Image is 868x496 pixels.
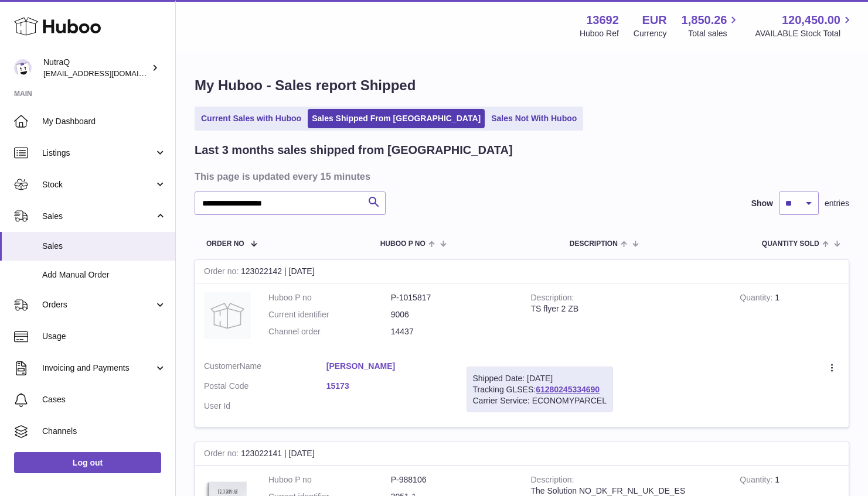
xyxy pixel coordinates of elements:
a: 61280245334690 [536,385,600,394]
span: Customer [204,361,240,371]
span: Total sales [688,28,740,39]
span: 1,850.26 [682,12,727,28]
span: Stock [42,179,154,190]
span: Huboo P no [380,240,426,248]
dt: User Id [204,401,326,412]
div: Currency [634,28,667,39]
dd: P-1015817 [391,292,513,303]
span: Usage [42,331,166,342]
span: [EMAIL_ADDRESS][DOMAIN_NAME] [43,69,172,78]
span: Orders [42,299,154,310]
a: Current Sales with Huboo [197,109,305,128]
span: Listings [42,148,154,159]
a: Log out [14,452,161,473]
h2: Last 3 months sales shipped from [GEOGRAPHIC_DATA] [195,142,513,158]
a: Sales Shipped From [GEOGRAPHIC_DATA] [308,109,485,128]
div: 123022142 | [DATE] [195,260,849,283]
strong: 13692 [586,12,619,28]
span: 120,450.00 [782,12,840,28]
dt: Name [204,361,326,375]
strong: Quantity [740,475,775,487]
div: Shipped Date: [DATE] [473,373,607,384]
strong: Description [531,475,574,487]
a: 120,450.00 AVAILABLE Stock Total [755,12,854,39]
a: 1,850.26 Total sales [682,12,741,39]
div: NutraQ [43,57,149,79]
dt: Postal Code [204,381,326,395]
span: AVAILABLE Stock Total [755,28,854,39]
strong: Order no [204,449,241,461]
span: Channels [42,426,166,437]
span: Cases [42,394,166,405]
span: My Dashboard [42,116,166,127]
img: log@nutraq.com [14,59,32,77]
span: Order No [206,240,244,248]
span: entries [825,198,849,209]
h3: This page is updated every 15 minutes [195,170,846,183]
span: Add Manual Order [42,269,166,281]
strong: Order no [204,266,241,279]
td: 1 [731,283,849,352]
span: Quantity Sold [762,240,819,248]
dt: Huboo P no [268,474,391,485]
div: Tracking GLSES: [467,367,613,413]
dd: 14437 [391,326,513,337]
strong: EUR [642,12,666,28]
a: [PERSON_NAME] [326,361,449,372]
span: Invoicing and Payments [42,362,154,374]
dt: Current identifier [268,309,391,320]
strong: Quantity [740,293,775,305]
a: 15173 [326,381,449,392]
dt: Huboo P no [268,292,391,303]
strong: Description [531,293,574,305]
dd: P-988106 [391,474,513,485]
div: Carrier Service: ECONOMYPARCEL [473,395,607,406]
span: Description [570,240,618,248]
dt: Channel order [268,326,391,337]
h1: My Huboo - Sales report Shipped [195,76,849,95]
div: TS flyer 2 ZB [531,303,723,314]
div: 123022141 | [DATE] [195,442,849,466]
a: Sales Not With Huboo [487,109,581,128]
img: no-photo.jpg [204,292,251,339]
dd: 9006 [391,309,513,320]
div: Huboo Ref [580,28,619,39]
span: Sales [42,241,166,252]
span: Sales [42,211,154,222]
label: Show [751,198,773,209]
